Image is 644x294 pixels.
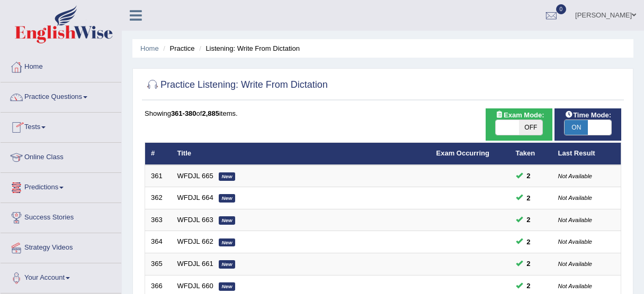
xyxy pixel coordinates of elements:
b: 361-380 [171,109,196,117]
td: 365 [145,253,172,275]
small: Not Available [558,217,592,223]
a: WFDJL 665 [177,172,213,180]
li: Listening: Write From Dictation [196,43,300,53]
span: You can still take this question [523,192,535,204]
td: 362 [145,187,172,209]
span: ON [565,120,588,135]
th: Taken [510,143,552,165]
a: Your Account [1,263,121,290]
b: 2,885 [202,109,219,117]
em: New [219,194,236,203]
span: You can still take this question [523,214,535,225]
td: 364 [145,231,172,253]
em: New [219,172,236,181]
div: Show exams occurring in exams [486,108,552,141]
td: 363 [145,209,172,231]
span: You can still take this question [523,280,535,291]
a: Strategy Videos [1,233,121,260]
a: Home [140,44,159,52]
span: Time Mode: [560,109,615,121]
span: You can still take this question [523,258,535,269]
a: Online Class [1,143,121,169]
th: Title [172,143,431,165]
div: Showing of items. [145,108,621,118]
small: Not Available [558,261,592,267]
td: 361 [145,165,172,187]
h2: Practice Listening: Write From Dictation [145,77,328,93]
em: New [219,216,236,225]
small: Not Available [558,195,592,201]
span: 0 [556,4,567,14]
a: Exam Occurring [436,149,489,157]
a: Practice Questions [1,82,121,109]
span: You can still take this question [523,236,535,247]
small: Not Available [558,283,592,289]
small: Not Available [558,173,592,179]
small: Not Available [558,238,592,245]
span: Exam Mode: [491,109,548,121]
a: Tests [1,113,121,139]
a: WFDJL 664 [177,194,213,201]
a: WFDJL 663 [177,216,213,224]
em: New [219,260,236,269]
th: # [145,143,172,165]
a: WFDJL 660 [177,282,213,290]
span: OFF [519,120,542,135]
a: WFDJL 662 [177,237,213,245]
a: Success Stories [1,203,121,229]
em: New [219,238,236,247]
th: Last Result [552,143,621,165]
a: WFDJL 661 [177,260,213,268]
a: Predictions [1,173,121,199]
li: Practice [160,43,194,53]
a: Home [1,52,121,79]
em: New [219,282,236,291]
span: You can still take this question [523,170,535,181]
